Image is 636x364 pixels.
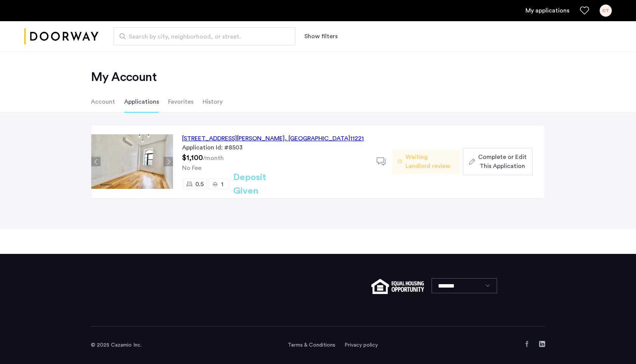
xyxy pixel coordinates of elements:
[91,342,142,348] span: © 2025 Cazamio Inc.
[129,32,274,41] span: Search by city, neighborhood, or street.
[580,6,589,15] a: Favorites
[304,32,338,41] button: Show or hide filters
[124,91,159,112] li: Applications
[91,157,101,166] button: Previous apartment
[203,91,223,112] li: History
[524,341,530,347] a: Facebook
[91,70,545,85] h2: My Account
[24,22,98,51] a: Cazamio logo
[371,279,424,294] img: equal-housing.png
[182,143,368,152] div: Application Id: #8503
[463,148,533,175] button: button
[405,152,454,171] span: Waiting Landlord review
[164,157,173,166] button: Next apartment
[114,27,295,45] input: Apartment Search
[221,181,223,187] span: 1
[600,5,612,17] div: CT
[288,341,335,349] a: Terms and conditions
[24,22,98,51] img: logo
[233,171,293,198] h2: Deposit Given
[182,134,364,143] div: [STREET_ADDRESS][PERSON_NAME] 11221
[203,155,224,161] sub: /month
[91,134,173,189] img: Apartment photo
[525,6,569,15] a: My application
[195,181,204,187] span: 0.5
[182,165,201,171] span: No Fee
[285,135,350,142] span: , [GEOGRAPHIC_DATA]
[539,341,545,347] a: LinkedIn
[168,91,193,112] li: Favorites
[182,154,203,162] span: $1,100
[91,91,115,112] li: Account
[478,152,527,171] span: Complete or Edit This Application
[432,278,497,293] select: Language select
[344,341,378,349] a: Privacy policy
